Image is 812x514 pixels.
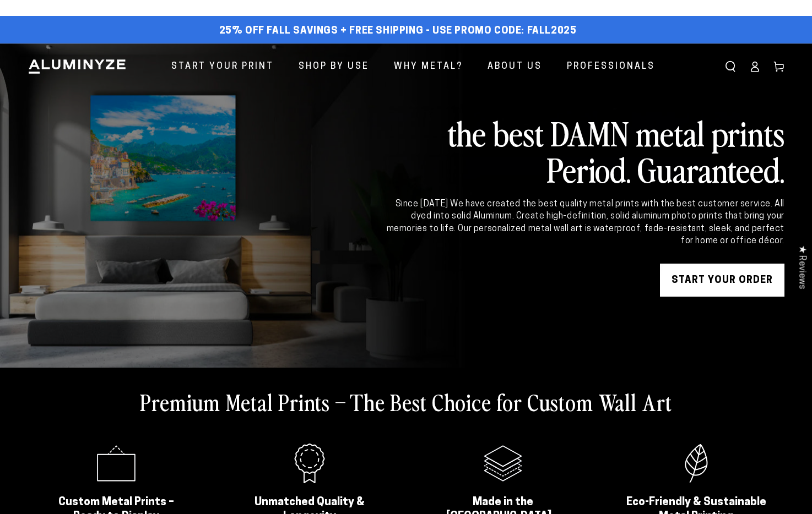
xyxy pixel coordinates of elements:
div: Since [DATE] We have created the best quality metal prints with the best customer service. All dy... [385,198,784,248]
span: Professionals [567,59,655,75]
div: Click to open Judge.me floating reviews tab [791,237,812,298]
a: Professionals [559,52,663,81]
span: Start Your Print [171,59,274,75]
summary: Search our site [718,54,743,79]
a: About Us [479,52,550,81]
span: 25% off FALL Savings + Free Shipping - Use Promo Code: FALL2025 [219,25,577,37]
a: Start Your Print [163,52,282,81]
h2: Premium Metal Prints – The Best Choice for Custom Wall Art [140,387,672,416]
a: START YOUR Order [660,264,784,297]
span: Shop By Use [299,59,369,75]
a: Shop By Use [290,52,377,81]
span: About Us [488,59,542,75]
span: Why Metal? [394,59,463,75]
a: Why Metal? [386,52,471,81]
img: Aluminyze [28,58,127,75]
h2: the best DAMN metal prints Period. Guaranteed. [385,114,784,187]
